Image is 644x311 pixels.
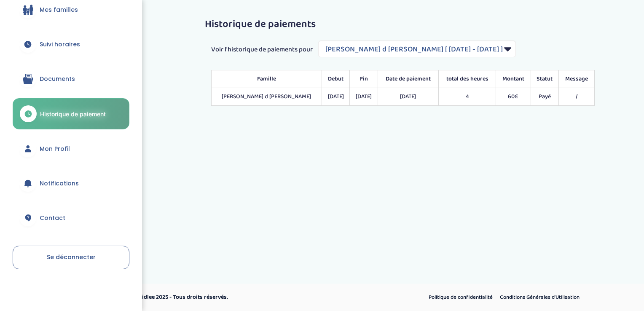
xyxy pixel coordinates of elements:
span: Suivi horaires [40,40,80,49]
span: Contact [40,214,65,223]
p: © Kidlee 2025 - Tous droits réservés. [133,293,358,302]
th: Fin [350,70,378,88]
a: Politique de confidentialité [426,292,496,303]
span: Voir l'historique de paiements pour [211,45,313,55]
span: Historique de paiement [40,110,106,118]
span: Notifications [40,179,79,188]
a: Mon Profil [13,134,129,164]
span: Mon Profil [40,145,70,153]
td: [DATE] [350,88,378,106]
a: Historique de paiement [13,98,129,129]
td: 60€ [496,88,531,106]
a: Suivi horaires [13,29,129,59]
th: Debut [322,70,349,88]
span: Mes familles [40,5,78,14]
th: Statut [531,70,558,88]
td: [DATE] [322,88,349,106]
span: Documents [40,75,75,83]
th: Montant [496,70,531,88]
td: / [558,88,594,106]
th: total des heures [439,70,496,88]
a: Conditions Générales d’Utilisation [497,292,582,303]
td: 4 [439,88,496,106]
a: Notifications [13,168,129,198]
h3: Historique de paiements [205,19,601,30]
td: [PERSON_NAME] d [PERSON_NAME] [211,88,322,106]
a: Documents [13,64,129,94]
th: Famille [211,70,322,88]
th: Message [558,70,594,88]
td: [DATE] [378,88,438,106]
a: Se déconnecter [13,246,129,269]
td: Payé [531,88,558,106]
th: Date de paiement [378,70,438,88]
a: Contact [13,203,129,233]
span: Se déconnecter [47,253,96,261]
